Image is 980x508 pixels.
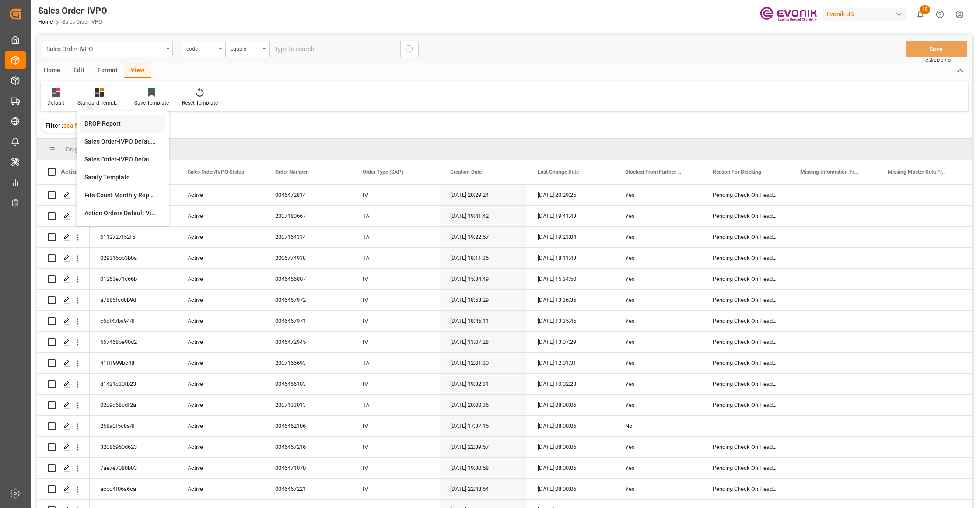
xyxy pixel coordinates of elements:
div: Yes [625,269,692,289]
button: Save [906,41,967,57]
div: IV [352,458,440,478]
div: Yes [625,332,692,352]
div: 258a0f5c8a4f [90,416,177,436]
div: Active [188,479,254,499]
span: 19 [920,5,930,14]
div: TA [352,353,440,373]
div: [DATE] 22:39:57 [440,437,527,457]
button: search button [400,41,419,57]
span: Ctrl/CMD + S [925,57,951,63]
div: Action Orders Default View [84,209,161,218]
div: Active [188,311,254,331]
div: File Count Monthly Report [84,191,161,200]
div: Pending Check On Header Level, Special Transport Requirements Unchecked [702,332,790,352]
div: IV [352,185,440,205]
div: 0046472814 [265,185,352,205]
span: Sales Order/IVPO Status [188,169,244,175]
div: 7ae7e7080b03 [90,458,177,478]
div: Active [188,269,254,289]
div: IV [352,374,440,394]
div: 567468be90d2 [90,332,177,352]
div: Yes [625,353,692,373]
div: Press SPACE to select this row. [37,206,90,227]
span: Missing Information From Header [800,169,859,175]
div: Yes [625,227,692,247]
div: Pending Check On Header Level, Special Transport Requirements Unchecked [702,395,790,415]
div: Active [188,290,254,310]
button: show 19 new notifications [910,4,930,24]
div: Active [188,185,254,205]
div: [DATE] 19:41:43 [527,206,615,226]
span: Reason For Blocking [713,169,761,175]
div: Yes [625,185,692,205]
div: IV [352,437,440,457]
div: Action [61,168,80,176]
div: Press SPACE to select this row. [37,416,90,437]
div: Yes [625,248,692,268]
div: Yes [625,395,692,415]
div: 2007133013 [265,395,352,415]
div: Pending Check On Header Level, Special Transport Requirements Unchecked [702,458,790,478]
div: 6112727f52f5 [90,227,177,247]
span: Creation Date [450,169,482,175]
div: Press SPACE to select this row. [37,185,90,206]
span: Drag here to set row groups [66,146,134,153]
button: open menu [42,41,173,57]
span: Order Type (SAP) [363,169,403,175]
div: Sales Order-IVPO [38,4,107,17]
div: 2007164334 [265,227,352,247]
div: 0046467972 [265,290,352,310]
div: Equals [230,43,260,53]
div: Press SPACE to select this row. [37,311,90,332]
div: [DATE] 13:36:35 [527,290,615,310]
div: [DATE] 22:48:54 [440,479,527,499]
div: 0046467971 [265,311,352,331]
div: Home [37,63,67,78]
div: Sales Order-IVPO Default view [84,137,161,146]
div: Yes [625,458,692,478]
div: 2007180667 [265,206,352,226]
span: Missing Master Data From Header [888,169,946,175]
div: TA [352,248,440,268]
div: [DATE] 13:35:45 [527,311,615,331]
div: 0046466103 [265,374,352,394]
div: d1421c30fb23 [90,374,177,394]
div: Active [188,437,254,457]
div: Yes [625,374,692,394]
button: Help Center [930,4,950,24]
div: acbc4f06a6ca [90,479,177,499]
div: Press SPACE to select this row. [37,437,90,458]
div: TA [352,206,440,226]
span: Last Change Date [538,169,579,175]
div: [DATE] 20:00:36 [440,395,527,415]
div: [DATE] 19:32:31 [440,374,527,394]
div: [DATE] 12:01:30 [440,353,527,373]
div: Press SPACE to select this row. [37,269,90,290]
div: [DATE] 15:34:50 [527,269,615,289]
button: open menu [225,41,269,57]
div: [DATE] 18:58:29 [440,290,527,310]
div: DROP Report [84,119,161,128]
div: Edit [67,63,91,78]
span: Order Number [275,169,308,175]
div: [DATE] 15:34:49 [440,269,527,289]
div: IV [352,269,440,289]
div: [DATE] 13:07:29 [527,332,615,352]
div: Active [188,206,254,226]
div: Active [188,458,254,478]
div: Press SPACE to select this row. [37,290,90,311]
div: [DATE] 08:00:06 [527,437,615,457]
div: TA [352,227,440,247]
div: IV [352,479,440,499]
div: Active [188,248,254,268]
div: Yes [625,206,692,226]
div: Press SPACE to select this row. [37,248,90,269]
div: [DATE] 08:00:06 [527,458,615,478]
div: Standard Templates [77,99,121,107]
div: Pending Check On Header Level, Special Transport Requirements Unchecked [702,206,790,226]
div: [DATE] 20:29:25 [527,185,615,205]
div: [DATE] 13:07:28 [440,332,527,352]
div: 41fff999bc48 [90,353,177,373]
div: 0046472945 [265,332,352,352]
div: 0046466807 [265,269,352,289]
